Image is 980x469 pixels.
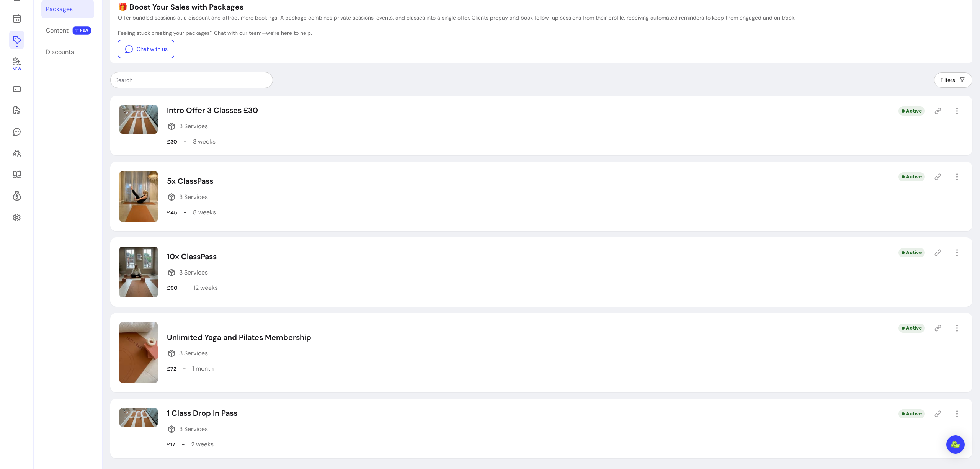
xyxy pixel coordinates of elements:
[118,29,795,37] p: Feeling stuck creating your packages? Chat with our team—we’re here to help.
[41,43,94,61] a: Discounts
[898,106,925,116] div: Active
[118,40,174,58] a: Chat with us
[9,123,24,141] a: My Messages
[119,105,158,134] img: Image of Intro Offer 3 Classes £30
[193,208,216,217] p: 8 weeks
[191,440,214,449] p: 2 weeks
[167,284,178,292] p: £90
[167,105,258,116] p: Intro Offer 3 Classes £30
[118,2,795,12] p: 🎁 Boost Your Sales with Packages
[9,31,24,49] a: Offerings
[167,408,237,418] p: 1 Class Drop In Pass
[183,137,187,146] p: -
[118,14,795,21] p: Offer bundled sessions at a discount and attract more bookings! A package combines private sessio...
[898,172,925,181] div: Active
[181,440,185,449] p: -
[9,9,24,28] a: Calendar
[167,209,177,216] p: £45
[934,72,972,88] button: Filters
[167,176,216,186] p: 5x ClassPass
[193,283,218,293] p: 12 weeks
[898,248,925,257] div: Active
[898,409,925,418] div: Active
[73,26,91,35] span: NEW
[9,165,24,184] a: Resources
[9,208,24,227] a: Settings
[119,322,158,383] img: Image of Unlimited Yoga and Pilates Membership
[183,364,186,373] p: -
[41,21,94,40] a: Content NEW
[119,408,158,427] img: Image of 1 Class Drop In Pass
[179,425,208,434] span: 3 Services
[167,332,311,343] p: Unlimited Yoga and Pilates Membership
[12,67,21,72] span: New
[119,171,158,222] img: Image of 5x ClassPass
[192,364,214,373] p: 1 month
[9,101,24,119] a: Waivers
[167,251,218,262] p: 10x ClassPass
[9,80,24,98] a: Sales
[167,138,177,145] p: £30
[46,5,73,14] div: Packages
[179,122,208,131] span: 3 Services
[946,435,965,454] div: Open Intercom Messenger
[119,247,158,298] img: Image of 10x ClassPass
[193,137,216,146] p: 3 weeks
[184,283,187,293] p: -
[179,268,208,277] span: 3 Services
[46,26,69,35] div: Content
[898,324,925,333] div: Active
[115,76,268,84] input: Search
[46,47,74,57] div: Discounts
[167,365,176,373] p: £72
[179,349,208,358] span: 3 Services
[9,187,24,205] a: Refer & Earn
[167,441,175,448] p: £17
[9,144,24,162] a: Clients
[9,52,24,77] a: New
[183,208,187,217] p: -
[179,193,208,202] span: 3 Services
